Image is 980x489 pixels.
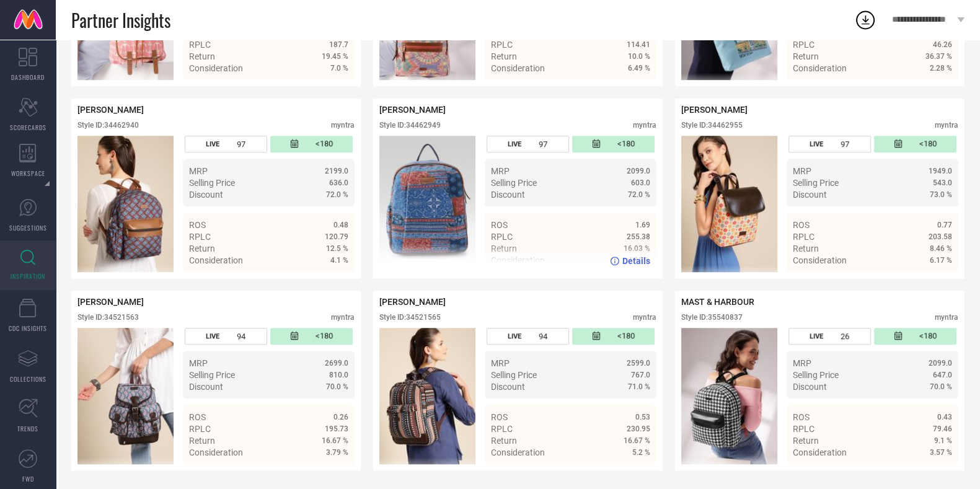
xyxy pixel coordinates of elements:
[627,232,650,241] span: 255.38
[326,190,348,199] span: 72.0 %
[627,425,650,433] span: 230.95
[635,221,650,229] span: 1.69
[854,9,876,31] div: Open download list
[206,332,219,340] span: LIVE
[627,40,650,49] span: 114.41
[681,328,777,464] div: Click to view image
[793,358,811,368] span: MRP
[810,332,823,340] span: LIVE
[930,256,952,265] span: 6.17 %
[793,412,810,422] span: ROS
[930,244,952,253] span: 8.46 %
[491,178,537,188] span: Selling Price
[793,447,847,457] span: Consideration
[924,470,952,480] span: Details
[71,7,170,33] span: Partner Insights
[189,232,211,242] span: RPLC
[933,178,952,187] span: 543.0
[572,328,655,345] div: Number of days since the style was first listed on the platform
[617,139,635,149] span: <180
[874,328,956,345] div: Number of days since the style was first listed on the platform
[189,447,243,457] span: Consideration
[10,123,46,132] span: SCORECARDS
[325,232,348,241] span: 120.79
[793,255,847,265] span: Consideration
[793,424,814,434] span: RPLC
[189,436,215,446] span: Return
[333,221,348,229] span: 0.48
[491,447,545,457] span: Consideration
[237,139,245,149] span: 97
[681,136,777,272] div: Click to view image
[610,470,650,480] a: Details
[793,370,839,380] span: Selling Price
[617,331,635,341] span: <180
[322,436,348,445] span: 16.67 %
[270,136,353,152] div: Number of days since the style was first listed on the platform
[491,220,508,230] span: ROS
[924,278,952,288] span: Details
[841,139,849,149] span: 97
[491,382,525,392] span: Discount
[508,332,521,340] span: LIVE
[325,359,348,368] span: 2699.0
[929,232,952,241] span: 203.58
[491,166,510,176] span: MRP
[189,358,208,368] span: MRP
[628,382,650,391] span: 71.0 %
[189,40,211,50] span: RPLC
[189,370,235,380] span: Selling Price
[929,167,952,175] span: 1949.0
[841,332,849,341] span: 26
[189,255,243,265] span: Consideration
[379,105,446,115] span: [PERSON_NAME]
[610,86,650,95] a: Details
[628,52,650,61] span: 10.0 %
[11,169,45,178] span: WORKSPACE
[77,313,139,322] div: Style ID: 34521563
[622,86,650,95] span: Details
[9,324,47,333] span: CDC INSIGHTS
[924,86,952,95] span: Details
[624,436,650,445] span: 16.67 %
[874,136,956,152] div: Number of days since the style was first listed on the platform
[379,328,475,464] img: Style preview image
[631,178,650,187] span: 603.0
[627,359,650,368] span: 2599.0
[933,425,952,433] span: 79.46
[326,448,348,457] span: 3.79 %
[77,328,174,464] img: Style preview image
[934,436,952,445] span: 9.1 %
[628,190,650,199] span: 72.0 %
[189,51,215,61] span: Return
[491,370,537,380] span: Selling Price
[622,470,650,480] span: Details
[316,331,333,341] span: <180
[491,412,508,422] span: ROS
[329,40,348,49] span: 187.7
[622,256,650,266] span: Details
[925,52,952,61] span: 36.37 %
[308,86,348,95] a: Details
[206,140,219,148] span: LIVE
[793,232,814,242] span: RPLC
[189,166,208,176] span: MRP
[627,167,650,175] span: 2099.0
[379,121,441,130] div: Style ID: 34462949
[631,371,650,379] span: 767.0
[810,140,823,148] span: LIVE
[508,140,521,148] span: LIVE
[933,371,952,379] span: 647.0
[793,190,827,200] span: Discount
[22,474,34,483] span: FWD
[189,244,215,253] span: Return
[330,256,348,265] span: 4.1 %
[491,358,510,368] span: MRP
[539,332,547,341] span: 94
[325,167,348,175] span: 2199.0
[320,86,348,95] span: Details
[189,424,211,434] span: RPLC
[793,220,810,230] span: ROS
[788,136,871,152] div: Number of days the style has been live on the platform
[572,136,655,152] div: Number of days since the style was first listed on the platform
